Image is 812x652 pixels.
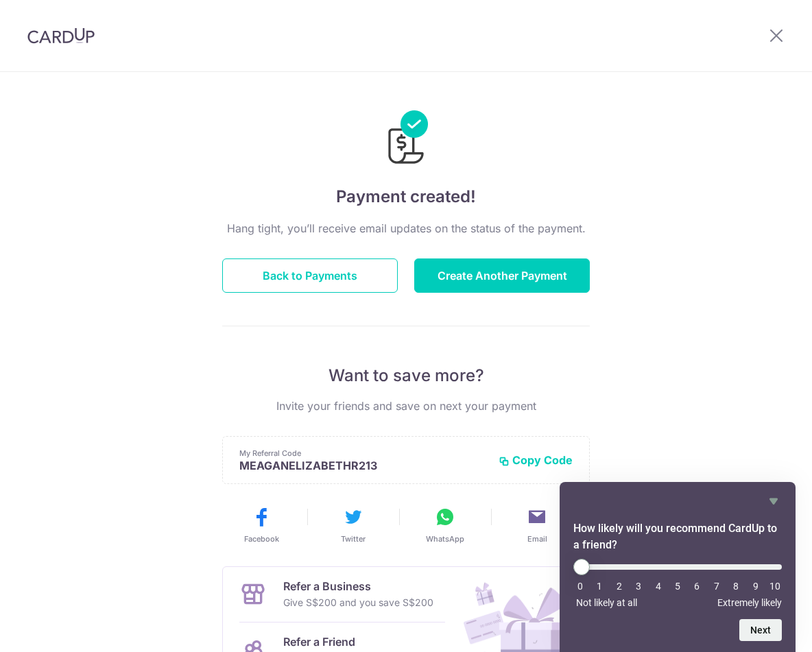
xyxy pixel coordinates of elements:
[593,581,606,592] li: 1
[573,493,782,641] div: How likely will you recommend CardUp to a friend? Select an option from 0 to 10, with 0 being Not...
[573,520,782,553] h2: How likely will you recommend CardUp to a friend? Select an option from 0 to 10, with 0 being Not...
[739,619,782,641] button: Next question
[283,578,433,594] p: Refer a Business
[222,398,590,414] p: Invite your friends and save on next your payment
[690,581,704,592] li: 6
[222,258,398,293] button: Back to Payments
[222,184,590,209] h4: Payment created!
[426,533,464,544] span: WhatsApp
[283,633,421,650] p: Refer a Friend
[239,459,488,472] p: MEAGANELIZABETHR213
[497,506,577,544] button: Email
[768,581,782,592] li: 10
[652,581,665,592] li: 4
[573,559,782,608] div: How likely will you recommend CardUp to a friend? Select an option from 0 to 10, with 0 being Not...
[499,453,573,467] button: Copy Code
[414,258,590,293] button: Create Another Payment
[573,581,587,592] li: 0
[239,448,488,459] p: My Referral Code
[221,506,302,544] button: Facebook
[717,597,782,608] span: Extremely likely
[671,581,684,592] li: 5
[612,581,626,592] li: 2
[749,581,763,592] li: 9
[632,581,645,592] li: 3
[576,597,637,608] span: Not likely at all
[283,594,433,611] p: Give S$200 and you save S$200
[729,581,743,592] li: 8
[384,110,428,168] img: Payments
[710,581,724,592] li: 7
[27,27,95,44] img: CardUp
[405,506,486,544] button: WhatsApp
[222,365,590,387] p: Want to save more?
[244,533,279,544] span: Facebook
[313,506,394,544] button: Twitter
[527,533,547,544] span: Email
[765,493,782,509] button: Hide survey
[341,533,366,544] span: Twitter
[222,220,590,237] p: Hang tight, you’ll receive email updates on the status of the payment.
